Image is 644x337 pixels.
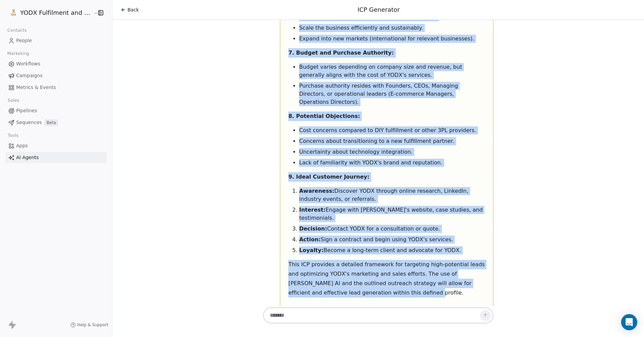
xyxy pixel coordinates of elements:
[16,107,37,114] span: Pipelines
[299,148,485,156] li: Uncertainty about technology integration.
[16,119,42,126] span: Sequences
[299,225,485,233] li: Contact YODX for a consultation or quote.
[4,25,30,35] span: Contacts
[299,63,485,79] li: Budget varies depending on company size and revenue, but generally aligns with the cost of YODX's...
[299,35,485,43] li: Expand into new markets (international for relevant businesses).
[299,246,485,254] li: Become a long-term client and advocate for YODX.
[5,70,107,81] a: Campaigns
[77,322,108,328] span: Help & Support
[299,188,334,194] strong: Awareness:
[299,207,325,213] strong: Interest:
[299,126,485,134] li: Cost concerns compared to DIY fulfillment or other 3PL providers.
[5,117,107,128] a: SequencesBeta
[5,58,107,69] a: Workflows
[16,72,42,79] span: Campaigns
[299,187,485,203] li: Discover YODX through online research, LinkedIn, industry events, or referrals.
[5,82,107,93] a: Metrics & Events
[127,6,139,13] span: Back
[16,142,28,149] span: Apps
[299,82,485,106] li: Purchase authority resides with Founders, CEOs, Managing Directors, or operational leaders (E-com...
[5,152,107,163] a: AI Agents
[299,159,485,167] li: Lack of familiarity with YODX's brand and reputation.
[16,84,56,91] span: Metrics & Events
[44,119,58,126] span: Beta
[9,9,18,17] img: YODX%20Logo-RGB%20Social.jpg
[299,24,485,32] li: Scale the business efficiently and sustainably.
[8,7,89,19] button: YODX Fulfilment and Logistics
[299,247,323,253] strong: Loyalty:
[621,314,637,330] div: Open Intercom Messenger
[299,137,485,145] li: Concerns about transitioning to a new fulfillment partner.
[299,206,485,222] li: Engage with [PERSON_NAME]'s website, case studies, and testimonials.
[5,105,107,116] a: Pipelines
[288,113,360,119] strong: 8. Potential Objections:
[299,236,321,243] strong: Action:
[20,8,92,17] span: YODX Fulfilment and Logistics
[16,60,40,67] span: Workflows
[288,260,485,298] p: This ICP provides a detailed framework for targeting high-potential leads and optimizing YODX's m...
[299,225,327,232] strong: Decision:
[288,50,394,56] strong: 7. Budget and Purchase Authority:
[5,140,107,151] a: Apps
[358,6,400,13] span: ICP Generator
[4,49,32,59] span: Marketing
[16,37,32,44] span: People
[70,322,108,328] a: Help & Support
[5,95,22,105] span: Sales
[288,174,369,180] strong: 9. Ideal Customer Journey:
[5,35,107,46] a: People
[16,154,39,161] span: AI Agents
[299,236,485,244] li: Sign a contract and begin using YODX's services.
[5,130,21,141] span: Tools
